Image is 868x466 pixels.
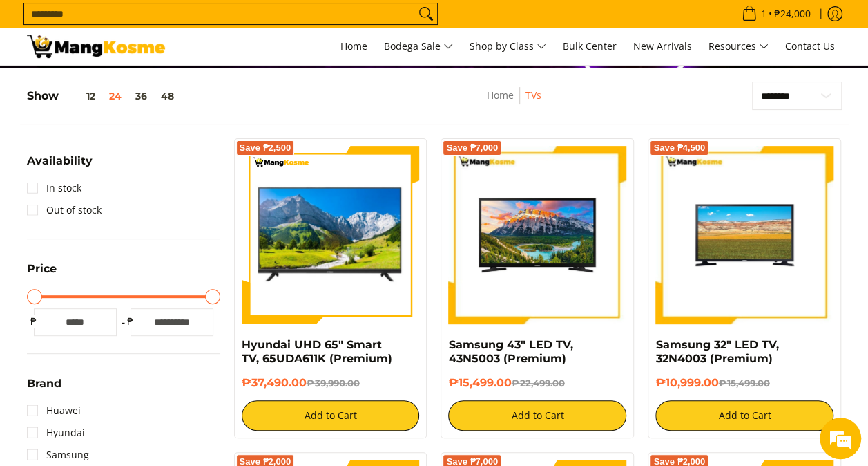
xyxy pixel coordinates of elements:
[626,28,699,65] a: New Arrivals
[463,28,553,65] a: Shop by Class
[242,400,420,431] button: Add to Cart
[27,89,181,103] h5: Show
[27,444,89,466] a: Samsung
[242,146,420,324] img: Hyundai UHD 65" Smart TV, 65UDA611K (Premium)
[511,378,564,389] del: ₱22,499.00
[27,378,61,389] span: Brand
[340,39,367,53] span: Home
[655,376,833,390] h6: ₱10,999.00
[307,378,360,389] del: ₱39,990.00
[59,91,102,102] button: 12
[27,156,93,177] summary: Open
[80,143,191,283] span: We're online!
[102,91,128,102] button: 24
[655,146,833,324] img: samsung-32-inch-led-tv-full-view-mang-kosme
[124,315,137,328] span: ₱
[27,422,85,444] a: Hyundai
[7,315,263,364] textarea: Type your message and hit 'Enter'
[242,376,420,390] h6: ₱37,490.00
[240,458,291,466] span: Save ₱2,000
[412,87,617,118] nav: Breadcrumbs
[242,338,392,365] a: Hyundai UHD 65" Smart TV, 65UDA611K (Premium)
[470,38,546,55] span: Shop by Class
[128,91,154,102] button: 36
[718,378,769,389] del: ₱15,499.00
[415,3,437,24] button: Search
[653,144,705,152] span: Save ₱4,500
[759,9,769,19] span: 1
[708,38,769,55] span: Resources
[154,91,181,102] button: 48
[27,35,165,58] img: TVs - Premium Television Brands l Mang Kosme
[27,263,57,285] summary: Open
[448,400,626,431] button: Add to Cart
[702,28,775,65] a: Resources
[27,177,81,199] a: In stock
[446,144,498,152] span: Save ₱7,000
[778,28,842,65] a: Contact Us
[334,28,374,65] a: Home
[27,378,61,400] summary: Open
[633,39,692,53] span: New Arrivals
[655,338,778,365] a: Samsung 32" LED TV, 32N4003 (Premium)
[448,338,572,365] a: Samsung 43" LED TV, 43N5003 (Premium)
[487,88,514,102] a: Home
[446,458,498,466] span: Save ₱7,000
[772,9,813,19] span: ₱24,000
[384,38,453,55] span: Bodega Sale
[448,376,626,390] h6: ₱15,499.00
[27,315,41,328] span: ₱
[27,156,93,167] span: Availability
[179,28,842,65] nav: Main Menu
[377,28,460,65] a: Bodega Sale
[27,199,102,221] a: Out of stock
[448,146,626,324] img: samsung-43-inch-led-tv-full-view- mang-kosme
[240,144,291,152] span: Save ₱2,500
[556,28,624,65] a: Bulk Center
[27,400,81,422] a: Huawei
[226,7,260,40] div: Minimize live chat window
[525,88,541,102] a: TVs
[27,263,57,274] span: Price
[563,39,617,53] span: Bulk Center
[653,458,705,466] span: Save ₱2,000
[785,39,835,53] span: Contact Us
[655,400,833,431] button: Add to Cart
[72,77,232,95] div: Chat with us now
[737,6,815,21] span: •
